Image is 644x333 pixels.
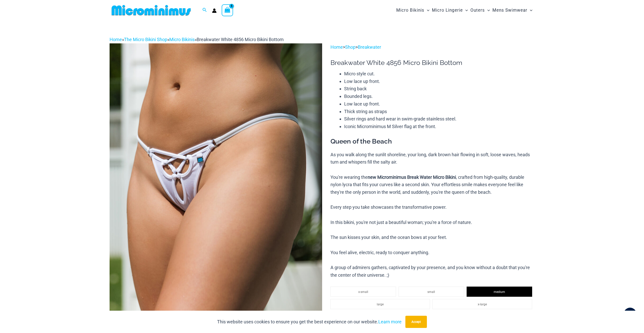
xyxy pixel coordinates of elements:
a: The Micro Bikini Shop [124,37,167,42]
li: Thick string as straps [344,108,534,115]
li: x-small [330,287,396,297]
li: medium [467,287,532,297]
li: large [330,299,430,309]
button: Accept [405,316,427,328]
p: As you walk along the sunlit shoreline, your long, dark brown hair flowing in soft, loose waves, ... [330,151,534,279]
p: This website uses cookies to ensure you get the best experience on our website. [217,318,402,326]
a: Shop [345,44,356,50]
span: Mens Swimwear [492,4,527,17]
h1: Breakwater White 4856 Micro Bikini Bottom [330,59,534,67]
span: Menu Toggle [527,4,532,17]
span: medium [494,290,505,294]
li: String back [344,85,534,93]
li: x-large [432,299,532,309]
a: OutersMenu ToggleMenu Toggle [469,3,491,18]
a: Mens SwimwearMenu ToggleMenu Toggle [491,3,534,18]
a: Micro LingerieMenu ToggleMenu Toggle [431,3,469,18]
span: Menu Toggle [463,4,468,17]
a: Micro Bikinis [169,37,195,42]
li: small [399,287,464,297]
span: Menu Toggle [485,4,490,17]
span: small [427,290,435,294]
span: x-small [358,290,368,294]
h3: Queen of the Beach [330,137,534,146]
span: Micro Lingerie [432,4,463,17]
span: Breakwater White 4856 Micro Bikini Bottom [197,37,284,42]
span: » » » [110,37,284,42]
a: Search icon link [202,7,207,13]
li: Low lace up front. [344,78,534,85]
span: Menu Toggle [424,4,429,17]
nav: Site Navigation [394,2,535,19]
span: large [377,303,384,306]
a: Learn more [378,319,402,324]
a: View Shopping Cart, 5 items [222,4,233,16]
a: Home [330,44,343,50]
span: Micro Bikinis [396,4,424,17]
span: x-large [478,303,487,306]
li: Silver rings and hard wear in swim-grade stainless steel. [344,115,534,123]
a: Home [110,37,122,42]
li: Low lace up front. [344,100,534,108]
li: Iconic Microminimus M Silver flag at the front. [344,123,534,130]
img: MM SHOP LOGO FLAT [110,5,193,16]
span: Outers [470,4,485,17]
a: Breakwater [358,44,381,50]
b: new Microminimus Break Water Micro Bikini [368,174,456,180]
li: Micro style cut. [344,70,534,78]
a: Account icon link [212,8,217,13]
p: > > [330,43,534,51]
a: Micro BikinisMenu ToggleMenu Toggle [395,3,431,18]
li: Bounded legs. [344,93,534,100]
